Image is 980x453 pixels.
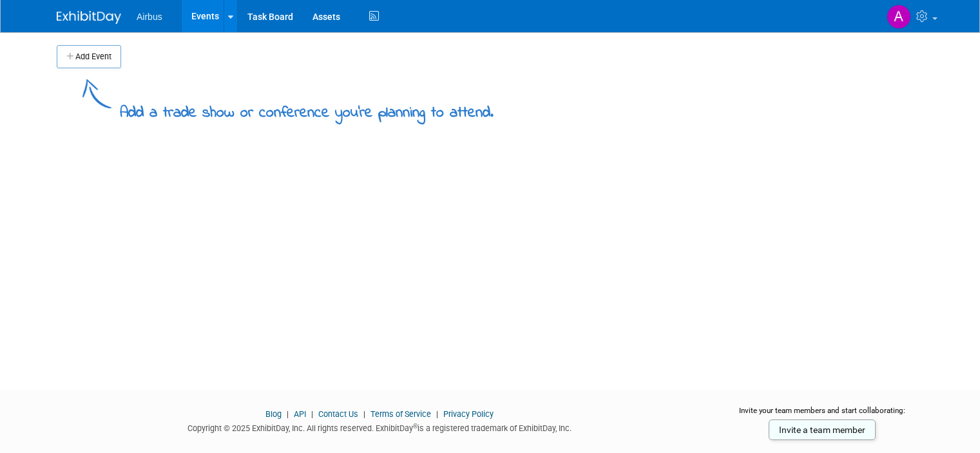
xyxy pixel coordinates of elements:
span: | [433,409,441,419]
div: Add a trade show or conference you're planning to attend. [120,93,494,124]
span: | [283,409,292,419]
img: ExhibitDay [57,11,121,24]
sup: ® [413,423,418,430]
a: Terms of Service [370,409,431,419]
a: Privacy Policy [443,409,494,419]
span: | [360,409,369,419]
img: Adrienne De Los Santos [887,5,911,29]
span: Airbus [137,12,162,22]
a: Invite a team member [769,419,876,440]
a: Contact Us [318,409,358,419]
button: Add Event [57,45,121,68]
div: Invite your team members and start collaborating: [721,405,923,425]
a: Blog [265,409,282,419]
a: API [294,409,306,419]
span: | [308,409,316,419]
div: Copyright © 2025 ExhibitDay, Inc. All rights reserved. ExhibitDay is a registered trademark of Ex... [57,419,702,434]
